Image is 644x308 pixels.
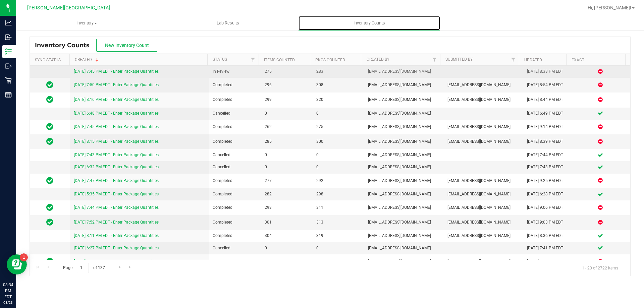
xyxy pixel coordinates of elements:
span: In Sync [46,218,53,227]
div: [DATE] 6:28 PM EDT [527,191,567,197]
span: [EMAIL_ADDRESS][DOMAIN_NAME] [368,219,439,226]
span: [EMAIL_ADDRESS][DOMAIN_NAME] [447,258,519,265]
span: Cancelled [213,110,256,117]
span: 0 [265,152,308,158]
span: 320 [316,97,360,103]
span: [EMAIL_ADDRESS][DOMAIN_NAME] [368,82,439,88]
span: 298 [316,191,360,197]
span: Inventory Counts [35,42,96,49]
span: 298 [265,204,308,211]
div: [DATE] 7:44 PM EDT [527,152,567,158]
span: 282 [265,191,308,197]
div: [DATE] 8:39 PM EDT [527,138,567,145]
a: Go to the next page [115,263,124,272]
span: 1 - 20 of 2722 items [577,263,624,273]
span: 275 [316,124,360,130]
div: [DATE] 8:33 PM EDT [527,68,567,75]
inline-svg: Retail [5,77,12,84]
span: Page of 137 [57,263,110,273]
span: 0 [265,110,308,117]
span: [EMAIL_ADDRESS][DOMAIN_NAME] [447,124,519,130]
a: [DATE] 7:45 PM EDT - Enter Package Quantities [74,124,159,129]
a: Filter [248,54,259,65]
div: [DATE] 9:06 PM EDT [527,204,567,211]
span: Completed [213,219,256,226]
span: In Sync [46,203,53,212]
span: Cancelled [213,152,256,158]
div: [DATE] 9:25 PM EDT [527,178,567,184]
a: [DATE] 7:44 PM EDT - Enter Package Quantities [74,205,159,210]
span: [EMAIL_ADDRESS][DOMAIN_NAME] [447,191,519,197]
a: Updated [524,58,542,62]
span: [EMAIL_ADDRESS][DOMAIN_NAME] [447,204,519,211]
span: 295 [316,258,360,265]
a: Filter [507,54,519,65]
div: [DATE] 7:43 PM EDT [527,164,567,170]
inline-svg: Inbound [5,34,12,41]
span: Completed [213,178,256,184]
span: 0 [316,110,360,117]
inline-svg: Outbound [5,63,12,69]
span: [EMAIL_ADDRESS][DOMAIN_NAME] [368,258,439,265]
span: Completed [213,204,256,211]
span: [PERSON_NAME][GEOGRAPHIC_DATA] [27,5,110,11]
div: [DATE] 8:44 PM EDT [527,97,567,103]
th: Exact [566,54,625,66]
a: Pkgs Counted [315,58,345,62]
span: In Sync [46,95,53,104]
div: [DATE] 9:01 PM EDT [527,258,567,265]
span: 283 [265,258,308,265]
span: 319 [316,233,360,239]
a: [DATE] 6:27 PM EDT - Enter Package Quantities [74,246,159,250]
span: [EMAIL_ADDRESS][DOMAIN_NAME] [368,204,439,211]
a: Submitted By [445,57,473,62]
span: 0 [265,164,308,170]
div: [DATE] 6:49 PM EDT [527,110,567,117]
span: 300 [316,138,360,145]
div: [DATE] 9:03 PM EDT [527,219,567,226]
inline-svg: Reports [5,91,12,98]
span: Inventory [16,20,157,26]
span: Completed [213,191,256,197]
inline-svg: Analytics [5,19,12,26]
span: Inventory Counts [344,20,394,26]
span: In Sync [46,137,53,146]
a: [DATE] 6:48 PM EDT - Enter Package Quantities [74,111,159,116]
span: In Review [213,68,256,75]
inline-svg: Inventory [5,48,12,55]
a: [DATE] 8:16 PM EDT - Enter Package Quantities [74,97,159,102]
span: [EMAIL_ADDRESS][DOMAIN_NAME] [447,219,519,226]
span: 304 [265,233,308,239]
span: Completed [213,233,256,239]
span: 308 [316,82,360,88]
span: [EMAIL_ADDRESS][DOMAIN_NAME] [447,178,519,184]
span: 277 [265,178,308,184]
div: [DATE] 8:36 PM EDT [527,233,567,239]
a: Go to the last page [125,263,135,272]
span: [EMAIL_ADDRESS][DOMAIN_NAME] [368,233,439,239]
a: Inventory [16,16,157,30]
a: [DATE] 5:35 PM EDT - Enter Package Quantities [74,192,159,196]
a: Created [75,57,100,62]
p: 08/23 [3,300,13,305]
a: [DATE] 7:49 PM EDT - Enter Package Quantities [74,259,159,264]
a: [DATE] 7:47 PM EDT - Enter Package Quantities [74,178,159,183]
a: Sync Status [35,58,61,62]
span: Cancelled [213,164,256,170]
span: In Sync [46,257,53,266]
a: [DATE] 7:43 PM EDT - Enter Package Quantities [74,152,159,157]
span: Cancelled [213,245,256,251]
div: [DATE] 9:14 PM EDT [527,124,567,130]
span: 292 [316,178,360,184]
span: 275 [265,68,308,75]
span: Lab Results [208,20,248,26]
span: [EMAIL_ADDRESS][DOMAIN_NAME] [447,233,519,239]
span: In Sync [46,80,53,89]
span: 262 [265,124,308,130]
span: Completed [213,82,256,88]
span: [EMAIL_ADDRESS][DOMAIN_NAME] [368,152,439,158]
span: Hi, [PERSON_NAME]! [588,5,631,10]
span: Completed [213,97,256,103]
a: [DATE] 8:15 PM EDT - Enter Package Quantities [74,139,159,144]
span: [EMAIL_ADDRESS][DOMAIN_NAME] [368,164,439,170]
